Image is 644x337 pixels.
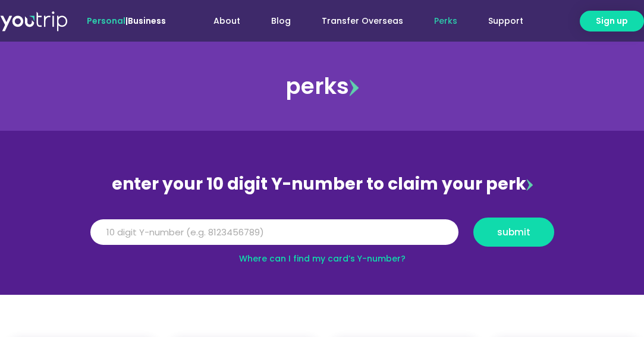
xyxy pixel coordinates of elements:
[87,15,166,27] span: |
[306,10,419,32] a: Transfer Overseas
[198,10,256,32] a: About
[84,169,560,200] div: enter your 10 digit Y-number to claim your perk
[497,228,530,237] span: submit
[473,218,554,247] button: submit
[128,15,166,27] a: Business
[419,10,473,32] a: Perks
[193,10,539,32] nav: Menu
[87,15,125,27] span: Personal
[473,10,539,32] a: Support
[256,10,306,32] a: Blog
[596,15,628,27] span: Sign up
[90,218,554,256] form: Y Number
[239,253,406,264] a: Where can I find my card’s Y-number?
[90,219,458,245] input: 10 digit Y-number (e.g. 8123456789)
[580,11,644,32] a: Sign up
